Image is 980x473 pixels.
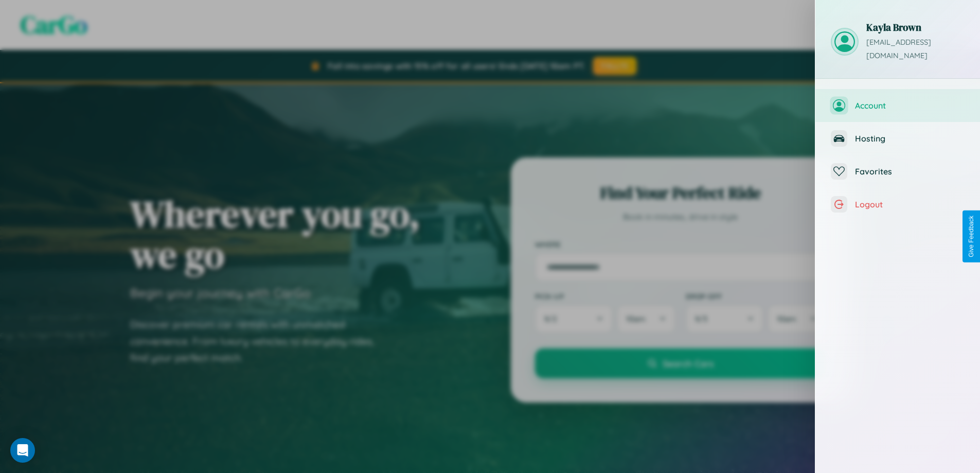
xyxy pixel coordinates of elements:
div: Give Feedback [968,216,975,257]
button: Hosting [815,122,980,155]
span: Logout [855,199,965,209]
p: [EMAIL_ADDRESS][DOMAIN_NAME] [866,36,965,63]
span: Account [855,100,965,111]
button: Account [815,89,980,122]
div: Open Intercom Messenger [10,438,35,463]
span: Favorites [855,166,965,177]
button: Favorites [815,155,980,188]
span: Hosting [855,133,965,144]
h3: Kayla Brown [866,21,965,34]
button: Logout [815,188,980,221]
